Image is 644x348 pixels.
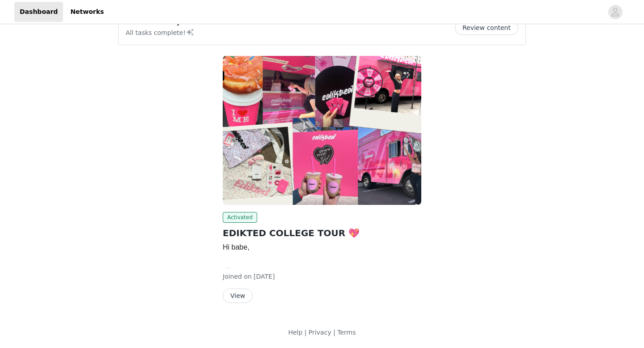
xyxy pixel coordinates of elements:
span: | [305,329,307,336]
span: | [333,329,335,336]
a: Dashboard [14,2,63,22]
button: View [223,289,253,303]
button: Review content [455,21,518,35]
span: Activated [223,212,257,223]
span: Joined on [223,273,252,280]
h2: EDIKTED COLLEGE TOUR 💖 [223,226,421,240]
a: View [223,293,253,299]
span: [DATE] [254,273,275,280]
a: Privacy [309,329,331,336]
a: Terms [337,329,356,336]
img: Edikted [223,56,421,205]
span: Hi babe, [223,243,250,251]
p: All tasks complete! [126,27,195,38]
a: Networks [65,2,109,22]
div: avatar [611,5,619,19]
a: Help [288,329,302,336]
